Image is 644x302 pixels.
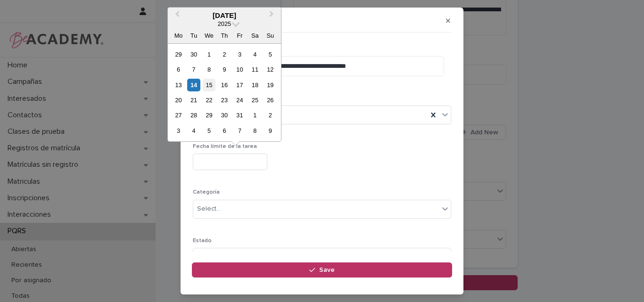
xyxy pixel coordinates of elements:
[172,94,185,106] div: Choose Monday, 20 October 2025
[264,94,277,106] div: Choose Sunday, 26 October 2025
[172,79,185,91] div: Choose Monday, 13 October 2025
[248,79,261,91] div: Choose Saturday, 18 October 2025
[248,63,261,76] div: Choose Saturday, 11 October 2025
[233,79,246,91] div: Choose Friday, 17 October 2025
[264,124,277,137] div: Choose Sunday, 9 November 2025
[218,29,231,42] div: Th
[233,124,246,137] div: Choose Friday, 7 November 2025
[233,29,246,42] div: Fr
[203,94,215,106] div: Choose Wednesday, 22 October 2025
[264,109,277,122] div: Choose Sunday, 2 November 2025
[171,47,278,139] div: month 2025-10
[248,94,261,106] div: Choose Saturday, 25 October 2025
[203,79,215,91] div: Choose Wednesday, 15 October 2025
[197,204,221,214] div: Select...
[218,20,231,27] span: 2025
[203,63,215,76] div: Choose Wednesday, 8 October 2025
[172,63,185,76] div: Choose Monday, 6 October 2025
[192,262,452,278] button: Save
[218,79,231,91] div: Choose Thursday, 16 October 2025
[203,109,215,122] div: Choose Wednesday, 29 October 2025
[218,63,231,76] div: Choose Thursday, 9 October 2025
[193,189,220,195] span: Categoría
[187,109,200,122] div: Choose Tuesday, 28 October 2025
[233,63,246,76] div: Choose Friday, 10 October 2025
[172,29,185,42] div: Mo
[319,267,335,273] span: Save
[187,48,200,61] div: Choose Tuesday, 30 September 2025
[218,48,231,61] div: Choose Thursday, 2 October 2025
[233,109,246,122] div: Choose Friday, 31 October 2025
[218,94,231,106] div: Choose Thursday, 23 October 2025
[218,109,231,122] div: Choose Thursday, 30 October 2025
[193,238,212,244] span: Estado
[248,124,261,137] div: Choose Saturday, 8 November 2025
[169,8,184,24] button: Previous Month
[172,109,185,122] div: Choose Monday, 27 October 2025
[187,29,200,42] div: Tu
[203,48,215,61] div: Choose Wednesday, 1 October 2025
[265,8,280,24] button: Next Month
[187,63,200,76] div: Choose Tuesday, 7 October 2025
[203,124,215,137] div: Choose Wednesday, 5 November 2025
[264,63,277,76] div: Choose Sunday, 12 October 2025
[233,94,246,106] div: Choose Friday, 24 October 2025
[264,48,277,61] div: Choose Sunday, 5 October 2025
[187,79,200,91] div: Choose Tuesday, 14 October 2025
[248,109,261,122] div: Choose Saturday, 1 November 2025
[187,94,200,106] div: Choose Tuesday, 21 October 2025
[264,79,277,91] div: Choose Sunday, 19 October 2025
[172,48,185,61] div: Choose Monday, 29 September 2025
[248,48,261,61] div: Choose Saturday, 4 October 2025
[168,11,281,20] div: [DATE]
[203,29,215,42] div: We
[248,29,261,42] div: Sa
[218,124,231,137] div: Choose Thursday, 6 November 2025
[264,29,277,42] div: Su
[233,48,246,61] div: Choose Friday, 3 October 2025
[172,124,185,137] div: Choose Monday, 3 November 2025
[187,124,200,137] div: Choose Tuesday, 4 November 2025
